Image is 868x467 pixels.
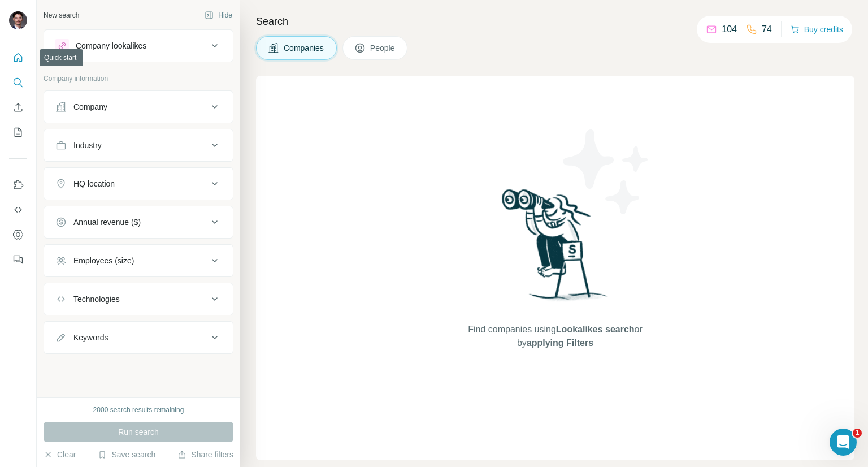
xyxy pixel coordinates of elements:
span: Companies [284,42,325,54]
div: Annual revenue ($) [73,217,141,228]
button: Company [44,93,233,120]
button: Employees (size) [44,247,233,274]
span: Lookalikes search [556,325,635,334]
button: Keywords [44,324,233,351]
button: Technologies [44,286,233,313]
h4: Search [256,14,854,29]
div: Industry [73,140,102,151]
span: People [370,42,396,54]
button: My lists [9,122,27,142]
button: Save search [98,449,155,460]
p: 74 [762,23,772,36]
button: Annual revenue ($) [44,209,233,236]
button: Hide [197,7,240,24]
div: Company [73,101,107,113]
p: Company information [44,73,233,84]
button: HQ location [44,170,233,197]
span: Find companies using or by [465,323,645,350]
p: 104 [722,23,737,36]
button: Buy credits [791,21,843,37]
button: Quick start [9,47,27,68]
button: Clear [44,449,76,460]
span: 1 [853,429,862,438]
div: 2000 search results remaining [93,405,184,415]
button: Use Surfe on LinkedIn [9,175,27,195]
button: Search [9,72,27,93]
button: Share filters [177,449,233,460]
button: Feedback [9,249,27,270]
button: Dashboard [9,224,27,245]
button: Industry [44,132,233,159]
div: HQ location [73,178,115,189]
button: Enrich CSV [9,97,27,118]
div: Employees (size) [73,255,134,266]
img: Surfe Illustration - Woman searching with binoculars [497,186,614,312]
div: New search [44,10,79,20]
img: Avatar [9,11,27,29]
iframe: Intercom live chat [830,429,857,456]
div: Keywords [73,332,108,343]
div: Technologies [73,293,120,305]
div: Company lookalikes [76,40,146,51]
button: Company lookalikes [44,32,233,59]
button: Use Surfe API [9,200,27,220]
img: Surfe Illustration - Stars [555,121,657,223]
span: applying Filters [527,338,593,348]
